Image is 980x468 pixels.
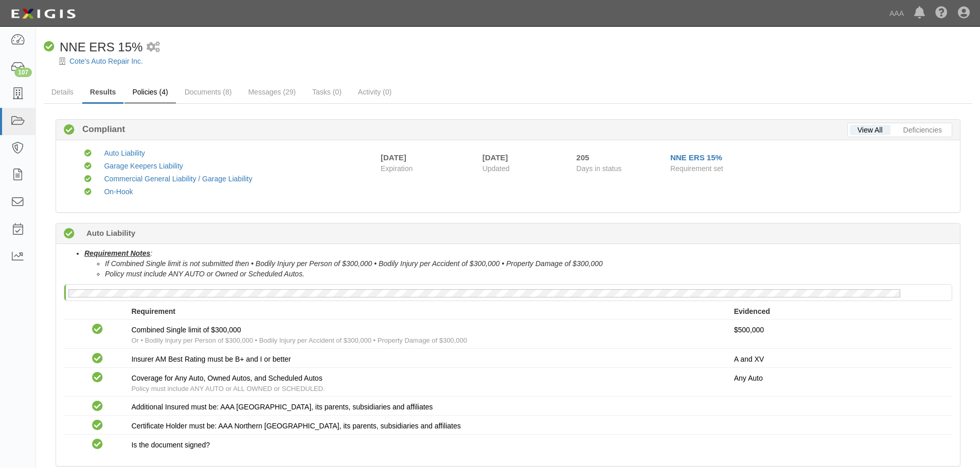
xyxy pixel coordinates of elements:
u: Requirement Notes [84,249,150,257]
img: logo-5460c22ac91f19d4615b14bd174203de0afe785f0fc80cf4dbbc73dc1793850b.png [8,5,79,23]
i: Compliant [84,163,92,170]
div: Since 02/19/2025 [576,152,663,163]
a: Policies (4) [124,82,175,104]
span: Combined Single limit of $300,000 [131,326,241,334]
b: Auto Liability [86,228,135,238]
i: Compliant [92,353,103,364]
span: Insurer AM Best Rating must be B+ and I or better [131,355,291,363]
a: View All [850,125,890,135]
b: Compliant [75,123,125,136]
span: Expiration [381,163,475,174]
i: Compliant [92,439,103,450]
a: Documents (8) [177,82,240,102]
i: Compliant [84,150,92,157]
i: Compliant [84,189,92,196]
li: Policy must include ANY AUTO or Owned or Scheduled Autos. [105,269,952,279]
i: Compliant [84,176,92,183]
i: Help Center - Complianz [935,7,948,20]
i: Compliant [92,420,103,431]
p: $500,000 [734,325,945,335]
a: Cote's Auto Repair Inc. [69,57,143,65]
a: NNE ERS 15% [670,153,722,162]
div: [DATE] [483,152,561,163]
li: If Combined Single limit is not submitted then • Bodily Injury per Person of $300,000 • Bodily In... [105,258,952,269]
a: Activity (0) [350,82,399,102]
a: Details [44,82,81,102]
a: Messages (29) [240,82,304,102]
i: Compliant [44,42,55,52]
a: AAA [884,3,909,24]
a: Results [82,82,124,104]
i: Compliant [92,324,103,335]
span: Additional Insured must be: AAA [GEOGRAPHIC_DATA], its parents, subsidiaries and affiliates [131,403,433,411]
span: Or • Bodily Injury per Person of $300,000 • Bodily Injury per Accident of $300,000 • Property Dam... [131,336,467,344]
i: Compliant 205 days (since 02/19/2025) [64,229,75,239]
a: On-Hook [104,188,133,196]
strong: Evidenced [734,307,770,315]
i: 1 scheduled workflow [147,42,160,53]
a: Garage Keepers Liability [104,162,183,170]
span: Policy must include ANY AUTO or ALL OWNED or SCHEDULED. [131,385,325,392]
span: Is the document signed? [131,441,210,449]
span: NNE ERS 15% [60,40,142,54]
strong: Requirement [131,307,175,315]
div: NNE ERS 15% [44,39,142,56]
span: Coverage for Any Auto, Owned Autos, and Scheduled Autos [131,374,322,382]
a: Commercial General Liability / Garage Liability [104,175,252,183]
a: Deficiencies [896,125,950,135]
a: Auto Liability [104,149,145,157]
i: Compliant [92,372,103,383]
span: Certificate Holder must be: AAA Northern [GEOGRAPHIC_DATA], its parents, subsidiaries and affiliates [131,422,460,430]
p: A and XV [734,354,945,364]
a: Tasks (0) [305,82,349,102]
li: : [84,248,952,279]
div: [DATE] [381,152,406,163]
span: Requirement set [670,164,723,173]
span: Updated [483,164,510,173]
div: 107 [14,68,32,77]
i: Compliant [92,401,103,412]
i: Compliant [64,125,75,136]
span: Days in status [576,164,621,173]
p: Any Auto [734,373,945,383]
